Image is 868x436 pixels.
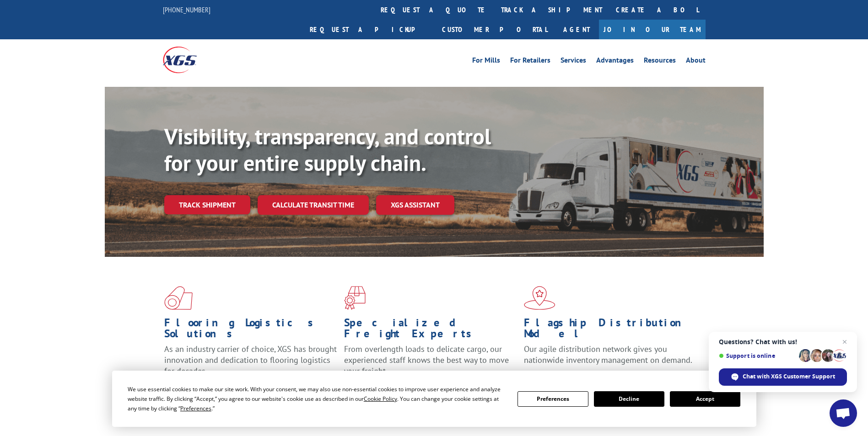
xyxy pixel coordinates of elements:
span: Questions? Chat with us! [719,338,847,346]
div: Open chat [830,399,857,427]
span: Our agile distribution network gives you nationwide inventory management on demand. [524,344,692,365]
span: Close chat [839,336,850,347]
div: We use essential cookies to make our site work. With your consent, we may also use non-essential ... [128,384,507,413]
a: For Mills [472,57,500,67]
a: Request a pickup [303,20,435,39]
a: Advantages [596,57,634,67]
a: About [686,57,706,67]
a: [PHONE_NUMBER] [163,5,210,14]
b: Visibility, transparency, and control for your entire supply chain. [164,122,491,177]
div: Chat with XGS Customer Support [719,368,847,386]
button: Decline [594,391,664,407]
a: Customer Portal [435,20,554,39]
a: Services [561,57,586,67]
a: For Retailers [510,57,550,67]
a: Calculate transit time [258,195,369,215]
span: Preferences [180,404,211,412]
h1: Specialized Freight Experts [344,317,517,344]
button: Accept [670,391,740,407]
img: xgs-icon-flagship-distribution-model-red [524,286,555,310]
div: Cookie Consent Prompt [112,371,756,427]
a: Resources [644,57,676,67]
h1: Flagship Distribution Model [524,317,697,344]
a: Agent [554,20,599,39]
span: Chat with XGS Customer Support [743,372,835,381]
a: Track shipment [164,195,250,214]
span: As an industry carrier of choice, XGS has brought innovation and dedication to flooring logistics... [164,344,337,376]
img: xgs-icon-total-supply-chain-intelligence-red [164,286,193,310]
button: Preferences [518,391,588,407]
a: XGS ASSISTANT [376,195,454,215]
h1: Flooring Logistics Solutions [164,317,337,344]
img: xgs-icon-focused-on-flooring-red [344,286,366,310]
span: Support is online [719,352,796,359]
span: Cookie Policy [364,395,397,403]
p: From overlength loads to delicate cargo, our experienced staff knows the best way to move your fr... [344,344,517,384]
a: Join Our Team [599,20,706,39]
